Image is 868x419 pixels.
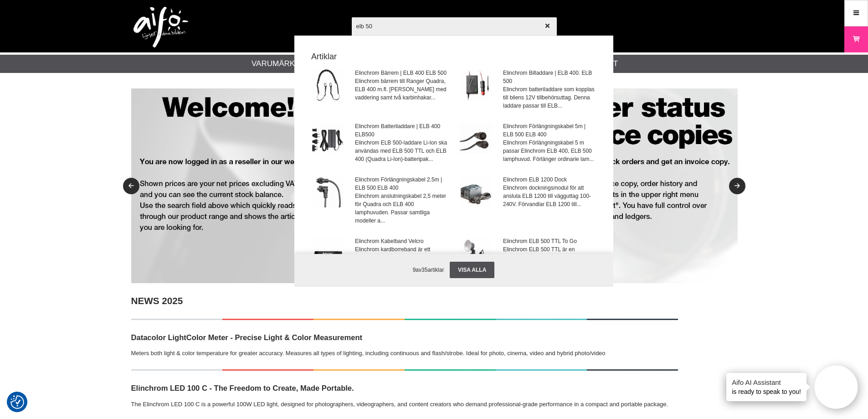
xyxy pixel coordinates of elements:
[355,245,447,270] span: Elinchrom kardborreband är ett mångsidigt och praktiskt tillbehör utformat för att hålla dina bel...
[503,122,596,139] span: Elinchrom Förlängningskabel 5m | ELB 500 ELB 400
[450,262,494,278] a: Visa alla
[134,7,188,48] img: logo.png
[413,267,416,273] span: 9
[355,77,447,102] span: Elinchrom bärrem till Ranger Quadra, ELB 400 m.fl. [PERSON_NAME] med vaddering samt två karbinhak...
[503,176,596,184] span: Elinchrom ELB 1200 Dock
[503,245,596,278] span: Elinchrom ELB 500 TTL är en avancerad batteridriven studioblixt som erbjuder TTL-automatik och HS...
[306,51,602,63] strong: Artiklar
[355,237,447,245] span: Elinchrom Kabelband Velcro
[454,63,601,116] a: Elinchrom Billaddare | ELB 400. ELB 500Elinchrom batteriladdare som kopplas till bilens 12V tillb...
[503,69,596,85] span: Elinchrom Billaddare | ELB 400. ELB 500
[306,117,453,169] a: Elinchrom Batteriladdare | ELB 400 ELB500Elinchrom ELB 500-laddare Li-Ion ska användas med ELB 50...
[355,192,447,225] span: Elinchrom anslutningskabel 2,5 meter för Quadra och ELB 400 lamphuvuden. Passar samtliga modeller...
[427,267,444,273] span: artiklar
[503,184,596,208] span: Elinchrom dockningsmodul för att ansluta ELB 1200 till vägguttag 100-240V. Förvandlar ELB 1200 ti...
[460,69,492,101] img: el11037.jpg
[312,122,344,154] img: el19277.jpg
[421,267,427,273] span: 35
[503,85,596,110] span: Elinchrom batteriladdare som kopplas till bilens 12V tillbehörsuttag. Denna laddare passar till E...
[312,176,344,207] img: el-11001-001.jpg
[10,394,24,410] button: Samtyckesinställningar
[306,170,453,231] a: Elinchrom Förlängningskabel 2.5m | ELB 500 ELB 400Elinchrom anslutningskabel 2,5 meter för Quadra...
[454,170,601,231] a: Elinchrom ELB 1200 DockElinchrom dockningsmodul för att ansluta ELB 1200 till vägguttag 100-240V....
[312,69,344,101] img: el19287.jpg
[252,58,306,70] a: Varumärken
[460,122,492,154] img: el11003-001.jpg
[306,63,453,116] a: Elinchrom Bärrem | ELB 400 ELB 500Elinchrom bärrem till Ranger Quadra, ELB 400 m.fl. [PERSON_NAME...
[503,139,596,163] span: Elinchrom Förlängningskabel 5 m passar Elinchrom ELB 400, ELB 500 lamphuvud. Förlänger ordinarie ...
[312,237,344,269] img: el11800_01.jpg
[355,122,447,139] span: Elinchrom Batteriladdare | ELB 400 ELB500
[454,232,601,284] a: Elinchrom ELB 500 TTL To GoElinchrom ELB 500 TTL är en avancerad batteridriven studioblixt som er...
[416,267,421,273] span: av
[503,237,596,245] span: Elinchrom ELB 500 TTL To Go
[460,237,492,269] img: el10309-onehead.jpg
[355,176,447,192] span: Elinchrom Förlängningskabel 2.5m | ELB 500 ELB 400
[355,139,447,163] span: Elinchrom ELB 500-laddare Li-Ion ska användas med ELB 500 TTL och ELB 400 (Quadra Li-Ion)-batteri...
[352,10,557,42] input: Sök produkter ...
[454,117,601,169] a: Elinchrom Förlängningskabel 5m | ELB 500 ELB 400Elinchrom Förlängningskabel 5 m passar Elinchrom ...
[355,69,447,77] span: Elinchrom Bärrem | ELB 400 ELB 500
[306,232,453,284] a: Elinchrom Kabelband VelcroElinchrom kardborreband är ett mångsidigt och praktiskt tillbehör utfor...
[10,395,24,409] img: Revisit consent button
[460,176,492,207] img: el19274.jpg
